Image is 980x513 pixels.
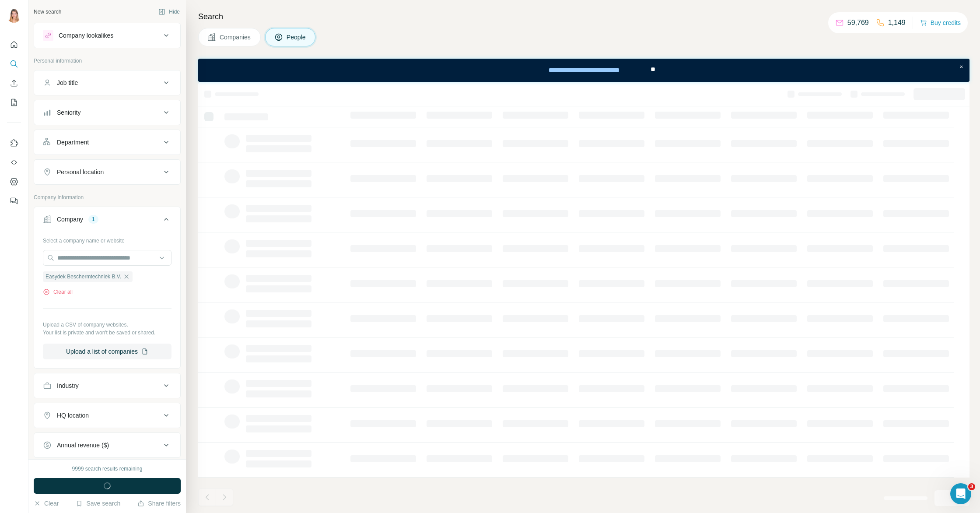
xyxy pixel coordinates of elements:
[57,411,89,420] div: HQ location
[287,33,307,42] span: People
[950,483,971,504] iframe: Intercom live chat
[57,108,80,117] div: Seniority
[152,5,186,18] button: Hide
[43,321,171,329] p: Upload a CSV of company websites.
[59,31,113,40] div: Company lookalikes
[34,102,180,123] button: Seniority
[57,168,104,176] div: Personal location
[57,381,79,390] div: Industry
[45,273,121,281] span: Easydek Beschermtechniek B.V.
[7,193,21,209] button: Feedback
[34,132,180,153] button: Department
[920,17,961,29] button: Buy credits
[7,155,21,170] button: Use Surfe API
[198,11,969,23] h4: Search
[968,483,975,490] span: 3
[34,209,180,233] button: Company1
[88,215,98,223] div: 1
[7,9,21,23] img: Avatar
[34,57,181,65] p: Personal information
[43,344,171,359] button: Upload a list of companies
[7,95,21,110] button: My lists
[34,435,180,456] button: Annual revenue ($)
[34,405,180,426] button: HQ location
[43,329,171,337] p: Your list is private and won't be saved or shared.
[7,37,21,53] button: Quick start
[34,8,61,16] div: New search
[7,135,21,151] button: Use Surfe on LinkedIn
[220,33,252,42] span: Companies
[7,174,21,190] button: Dashboard
[34,193,181,201] p: Company information
[34,162,180,183] button: Personal location
[137,499,181,508] button: Share filters
[76,499,120,508] button: Save search
[43,233,171,245] div: Select a company name or website
[43,288,73,296] button: Clear all
[34,25,180,46] button: Company lookalikes
[57,138,89,147] div: Department
[57,441,109,450] div: Annual revenue ($)
[57,78,78,87] div: Job title
[57,215,83,224] div: Company
[34,375,180,396] button: Industry
[198,59,969,82] iframe: Banner
[7,75,21,91] button: Enrich CSV
[847,18,869,28] p: 59,769
[72,465,143,473] div: 9999 search results remaining
[34,72,180,93] button: Job title
[34,499,59,508] button: Clear
[888,18,906,28] p: 1,149
[7,56,21,72] button: Search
